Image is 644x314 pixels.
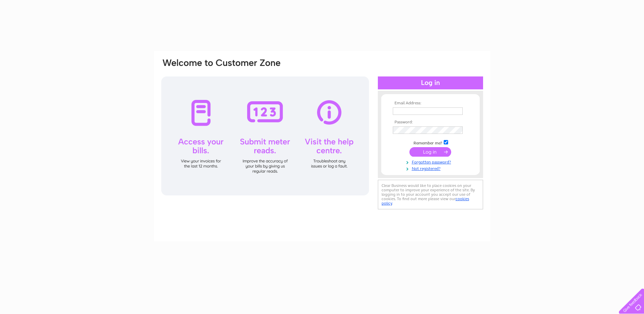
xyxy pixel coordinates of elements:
[391,101,470,106] th: Email Address:
[378,180,483,209] div: Clear Business would like to place cookies on your computer to improve your experience of the sit...
[409,147,451,157] input: Submit
[393,158,470,165] a: Forgotten password?
[391,120,470,125] th: Password:
[391,139,470,146] td: Remember me?
[393,165,470,171] a: Not registered?
[382,196,469,206] a: cookies policy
